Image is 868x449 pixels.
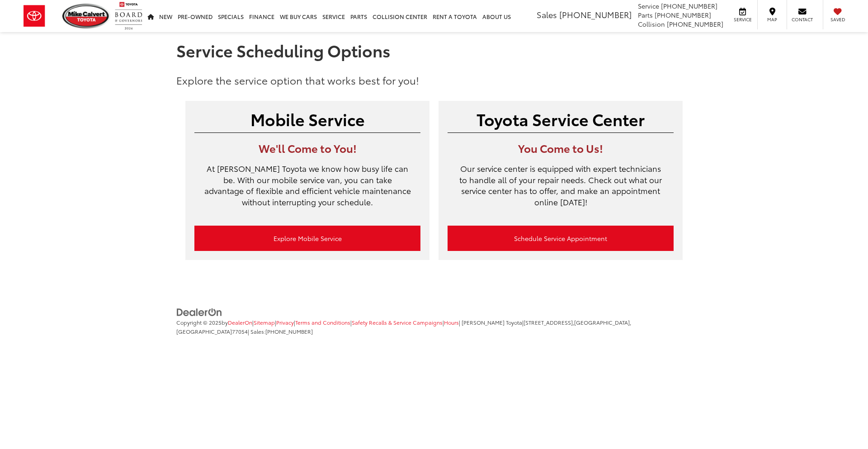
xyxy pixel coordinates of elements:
[194,110,420,128] h2: Mobile Service
[574,318,631,326] span: [GEOGRAPHIC_DATA],
[176,73,692,87] p: Explore the service option that works best for you!
[228,318,252,326] a: DealerOn Home Page
[194,226,420,251] a: Explore Mobile Service
[276,318,294,326] a: Privacy
[459,318,522,326] span: | [PERSON_NAME] Toyota
[448,226,674,251] a: Schedule Service Appointment
[275,318,294,326] span: |
[176,307,222,317] img: DealerOn
[443,318,459,326] span: |
[792,16,813,23] span: Contact
[176,41,692,59] h1: Service Scheduling Options
[295,318,350,326] a: Terms and Conditions
[176,327,232,335] span: [GEOGRAPHIC_DATA]
[350,318,443,326] span: |
[661,1,717,10] span: [PHONE_NUMBER]
[352,318,443,326] a: Safety Recalls & Service Campaigns, Opens in a new tab
[222,318,252,326] span: by
[762,16,782,23] span: Map
[448,142,674,154] h3: You Come to Us!
[559,9,632,20] span: [PHONE_NUMBER]
[248,327,313,335] span: | Sales:
[667,19,723,28] span: [PHONE_NUMBER]
[232,327,248,335] span: 77054
[254,318,275,326] a: Sitemap
[62,4,110,28] img: Mike Calvert Toyota
[265,327,313,335] span: [PHONE_NUMBER]
[194,163,420,217] p: At [PERSON_NAME] Toyota we know how busy life can be. With our mobile service van, you can take a...
[252,318,275,326] span: |
[194,142,420,154] h3: We'll Come to You!
[828,16,848,23] span: Saved
[176,318,222,326] span: Copyright © 2025
[176,307,222,316] a: DealerOn
[444,318,459,326] a: Hours
[448,163,674,217] p: Our service center is equipped with expert technicians to handle all of your repair needs. Check ...
[537,9,557,20] span: Sales
[732,16,753,23] span: Service
[294,318,350,326] span: |
[655,10,711,19] span: [PHONE_NUMBER]
[638,19,665,28] span: Collision
[638,10,653,19] span: Parts
[524,318,574,326] span: [STREET_ADDRESS],
[638,1,659,10] span: Service
[448,110,674,128] h2: Toyota Service Center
